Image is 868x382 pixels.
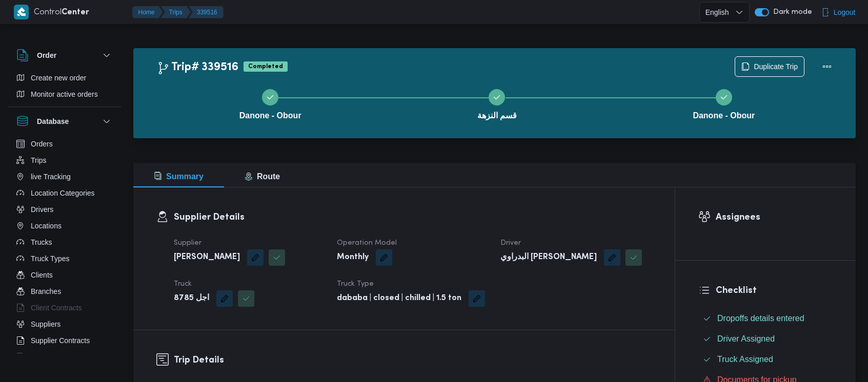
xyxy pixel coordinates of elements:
span: Truck Type [337,281,374,287]
span: Driver Assigned [717,333,775,345]
b: Center [62,9,89,16]
button: Truck Assigned [699,351,833,368]
span: Dropoffs details entered [717,312,804,325]
span: Supplier Contracts [31,334,90,347]
h2: Trip# 339516 [157,61,238,74]
span: Truck Assigned [717,353,773,366]
span: Truck Assigned [717,355,773,364]
h3: Supplier Details [174,210,652,224]
span: Truck Types [31,252,69,265]
span: Monitor active orders [31,88,98,100]
svg: Step 2 is complete [493,93,501,101]
button: Location Categories [12,185,117,201]
button: Duplicate Trip [735,56,804,77]
span: Supplier [174,240,201,246]
h3: Order [37,49,56,61]
button: Order [16,49,113,61]
span: Dropoffs details entered [717,314,804,323]
button: Truck Types [12,250,117,267]
span: Logout [834,6,856,18]
button: Database [16,115,113,128]
button: Danone - Obour [157,77,383,130]
span: Dark mode [769,8,812,16]
b: [PERSON_NAME] [174,251,240,264]
span: Locations [31,220,62,232]
span: Location Categories [31,187,95,199]
button: Monitor active orders [12,86,117,102]
button: Suppliers [12,316,117,332]
span: Suppliers [31,318,60,330]
button: live Tracking [12,168,117,185]
span: Devices [31,351,56,363]
b: البدراوي [PERSON_NAME] [500,251,597,264]
span: Create new order [31,72,86,84]
button: Client Contracts [12,300,117,316]
button: Trucks [12,234,117,250]
button: Home [132,6,163,18]
span: Trucks [31,236,52,248]
div: Order [8,70,121,107]
span: Orders [31,138,53,150]
svg: Step 1 is complete [266,93,274,101]
button: قسم النزهة [383,77,610,130]
span: Truck [174,281,192,287]
b: Monthly [337,251,369,264]
span: Danone - Obour [693,110,755,122]
button: Danone - Obour [611,77,837,130]
span: Summary [154,172,204,181]
span: قسم النزهة [477,110,517,122]
span: Trips [31,154,47,166]
button: Actions [817,56,837,77]
button: Logout [817,2,860,23]
span: Client Contracts [31,302,82,314]
div: Database [8,136,121,357]
span: Operation Model [337,240,397,246]
button: Create new order [12,70,117,86]
button: Trips [161,6,191,18]
span: Completed [244,61,288,72]
span: Drivers [31,203,53,216]
img: X8yXhbKr1z7QwAAAABJRU5ErkJggg== [14,5,29,19]
span: Driver [500,240,521,246]
span: Driver Assigned [717,334,775,343]
button: Clients [12,267,117,283]
b: Completed [248,63,283,70]
button: Dropoffs details entered [699,310,833,327]
button: Branches [12,283,117,300]
h3: Assignees [716,210,833,224]
h3: Trip Details [174,353,652,367]
b: dababa | closed | chilled | 1.5 ton [337,292,461,305]
button: Supplier Contracts [12,332,117,349]
svg: Step 3 is complete [720,93,728,101]
span: Clients [31,269,53,281]
button: Devices [12,349,117,365]
button: Trips [12,152,117,168]
button: Locations [12,218,117,234]
span: Branches [31,285,61,298]
span: Route [245,172,280,181]
button: Driver Assigned [699,331,833,347]
button: Drivers [12,201,117,218]
h3: Checklist [716,284,833,298]
span: Duplicate Trip [754,60,798,73]
button: Orders [12,136,117,152]
h3: Database [37,115,69,128]
button: 339516 [189,6,224,18]
span: Danone - Obour [239,110,301,122]
b: اجل 8785 [174,292,209,305]
span: live Tracking [31,171,71,183]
